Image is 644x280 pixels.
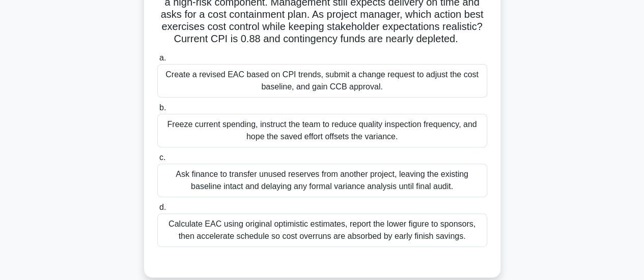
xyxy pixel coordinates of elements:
div: Freeze current spending, instruct the team to reduce quality inspection frequency, and hope the s... [157,114,487,147]
span: b. [159,103,166,112]
span: d. [159,203,166,211]
span: a. [159,53,166,62]
div: Calculate EAC using original optimistic estimates, report the lower figure to sponsors, then acce... [157,213,487,247]
span: c. [159,153,165,162]
div: Ask finance to transfer unused reserves from another project, leaving the existing baseline intac... [157,164,487,197]
div: Create a revised EAC based on CPI trends, submit a change request to adjust the cost baseline, an... [157,64,487,98]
